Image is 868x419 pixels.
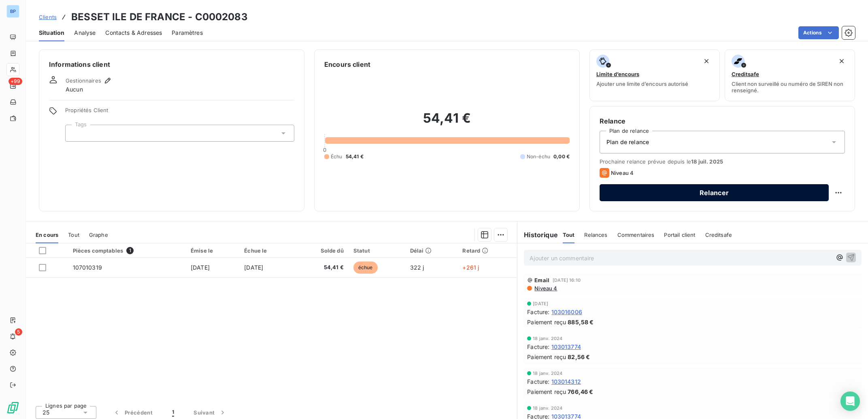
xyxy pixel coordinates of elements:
[172,408,174,417] span: 1
[65,107,294,118] span: Propriétés Client
[71,10,248,24] h3: BESSET ILE DE FRANCE - C0002083
[72,130,79,137] input: Ajouter une valeur
[732,71,759,77] span: Creditsafe
[533,371,562,376] span: 18 janv. 2024
[606,138,649,146] span: Plan de relance
[331,153,343,160] span: Échu
[126,247,134,254] span: 1
[105,29,162,37] span: Contacts & Adresses
[527,318,566,326] span: Paiement reçu
[346,153,364,160] span: 54,41 €
[73,247,181,254] div: Pièces comptables
[798,26,839,39] button: Actions
[6,401,19,414] img: Logo LeanPay
[73,264,102,271] span: 107010319
[39,13,57,21] a: Clients
[527,308,549,316] span: Facture :
[36,232,58,238] span: En cours
[323,147,326,153] span: 0
[600,116,845,126] h6: Relance
[568,318,594,326] span: 885,58 €
[568,353,590,361] span: 82,56 €
[324,110,570,134] h2: 54,41 €
[462,264,479,271] span: +261 j
[462,247,512,254] div: Retard
[517,230,558,240] h6: Historique
[66,85,83,94] span: Aucun
[191,264,210,271] span: [DATE]
[551,308,582,316] span: 103016006
[664,232,695,238] span: Portail client
[584,232,607,238] span: Relances
[553,278,581,283] span: [DATE] 16:10
[298,247,344,254] div: Solde dû
[600,158,845,165] span: Prochaine relance prévue depuis le
[533,336,562,341] span: 18 janv. 2024
[732,81,848,94] span: Client non surveillé ou numéro de SIREN non renseigné.
[527,387,566,396] span: Paiement reçu
[551,377,581,386] span: 103014312
[527,342,549,351] span: Facture :
[74,29,96,37] span: Analyse
[551,342,581,351] span: 103013774
[527,153,550,160] span: Non-échu
[39,29,64,37] span: Situation
[410,247,453,254] div: Délai
[191,247,234,254] div: Émise le
[15,328,22,336] span: 5
[533,301,548,306] span: [DATE]
[527,353,566,361] span: Paiement reçu
[527,377,549,386] span: Facture :
[568,387,593,396] span: 766,46 €
[9,78,22,85] span: +99
[6,5,19,18] div: BP
[596,71,639,77] span: Limite d’encours
[324,60,370,69] h6: Encours client
[410,264,424,271] span: 322 j
[49,60,294,69] h6: Informations client
[600,184,829,201] button: Relancer
[691,158,723,165] span: 18 juil. 2025
[725,49,855,101] button: CreditsafeClient non surveillé ou numéro de SIREN non renseigné.
[66,77,101,84] span: Gestionnaires
[39,14,57,20] span: Clients
[244,264,263,271] span: [DATE]
[533,406,562,410] span: 18 janv. 2024
[353,247,400,254] div: Statut
[43,408,49,417] span: 25
[298,264,344,272] span: 54,41 €
[563,232,575,238] span: Tout
[840,391,860,411] div: Open Intercom Messenger
[617,232,655,238] span: Commentaires
[705,232,732,238] span: Creditsafe
[89,232,108,238] span: Graphe
[6,79,19,92] a: +99
[353,262,378,274] span: échue
[244,247,289,254] div: Échue le
[172,29,203,37] span: Paramètres
[534,277,549,283] span: Email
[553,153,570,160] span: 0,00 €
[611,170,634,176] span: Niveau 4
[596,81,688,87] span: Ajouter une limite d’encours autorisé
[589,49,720,101] button: Limite d’encoursAjouter une limite d’encours autorisé
[534,285,557,291] span: Niveau 4
[68,232,79,238] span: Tout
